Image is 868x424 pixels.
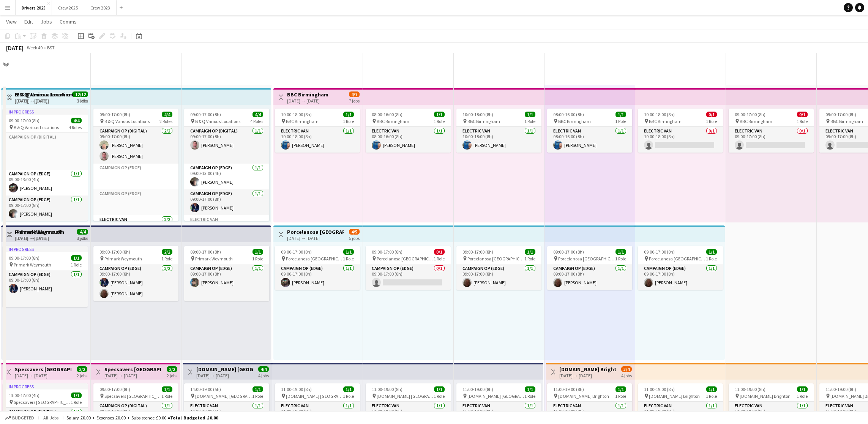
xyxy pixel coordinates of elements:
[366,246,451,290] app-job-card: 09:00-17:00 (8h)0/1 Porcelanosa [GEOGRAPHIC_DATA]1 RoleCampaign Op (Edge)0/109:00-17:00 (8h)
[195,118,240,124] span: B & Q Various Locations
[735,386,765,392] span: 11:00-19:00 (8h)
[729,127,814,153] app-card-role: Electric Van0/109:00-17:00 (8h)
[162,249,172,255] span: 2/2
[434,386,445,392] span: 1/1
[184,164,269,189] app-card-role: Campaign Op (Edge)1/109:00-13:00 (4h)[PERSON_NAME]
[638,246,723,290] div: 09:00-17:00 (8h)1/1 Porcelanosa [GEOGRAPHIC_DATA]1 RoleCampaign Op (Edge)1/109:00-17:00 (8h)[PERS...
[93,109,178,221] app-job-card: 09:00-17:00 (8h)4/4 B & Q Various Locations2 RolesCampaign Op (Digital)2/209:00-17:00 (8h)[PERSON...
[21,17,36,27] a: Edit
[462,386,493,392] span: 11:00-19:00 (8h)
[434,393,445,399] span: 1 Role
[281,249,312,255] span: 09:00-17:00 (8h)
[253,249,263,255] span: 1/1
[252,256,263,262] span: 1 Role
[71,262,82,268] span: 1 Role
[184,246,269,301] div: 09:00-17:00 (8h)1/1 Primark Weymouth1 RoleCampaign Op (Edge)1/109:00-17:00 (8h)[PERSON_NAME]
[644,386,675,392] span: 11:00-19:00 (8h)
[93,264,178,301] app-card-role: Campaign Op (Edge)2/209:00-17:00 (8h)[PERSON_NAME][PERSON_NAME]
[615,112,626,117] span: 1/1
[162,386,172,392] span: 1/1
[14,125,59,130] span: B & Q Various Locations
[740,118,772,124] span: BBC Birmngham
[281,112,312,117] span: 10:00-18:00 (8h)
[830,118,863,124] span: BBC Birmngham
[615,393,626,399] span: 1 Role
[99,112,130,117] span: 09:00-17:00 (8h)
[99,249,130,255] span: 09:00-17:00 (8h)
[343,386,354,392] span: 1/1
[638,109,723,153] div: 10:00-18:00 (8h)0/1 BBC Birmngham1 RoleElectric Van0/110:00-18:00 (8h)
[615,118,626,124] span: 1 Role
[343,393,354,399] span: 1 Role
[649,118,682,124] span: BBC Birmngham
[14,399,71,405] span: Specsavers [GEOGRAPHIC_DATA]
[343,112,354,117] span: 1/1
[71,399,82,405] span: 1 Role
[104,256,142,262] span: Primark Weymouth
[77,366,87,372] span: 2/2
[621,366,632,372] span: 3/4
[275,246,360,290] div: 09:00-17:00 (8h)1/1 Porcelanosa [GEOGRAPHIC_DATA]1 RoleCampaign Op (Edge)1/109:00-17:00 (8h)[PERS...
[258,366,269,372] span: 4/4
[456,127,541,153] app-card-role: Electric Van1/110:00-18:00 (8h)[PERSON_NAME]
[615,249,626,255] span: 1/1
[195,393,252,399] span: [DOMAIN_NAME] [GEOGRAPHIC_DATA]
[16,98,73,104] div: [DATE] → [DATE]
[649,256,706,262] span: Porcelanosa [GEOGRAPHIC_DATA]
[434,249,445,255] span: 0/1
[3,17,20,27] a: View
[372,249,402,255] span: 09:00-17:00 (8h)
[735,112,765,117] span: 09:00-17:00 (8h)
[366,264,451,290] app-card-role: Campaign Op (Edge)0/109:00-17:00 (8h)
[706,118,717,124] span: 1 Role
[196,366,253,373] h3: [DOMAIN_NAME] [GEOGRAPHIC_DATA]
[547,127,632,153] app-card-role: Electric Van1/108:00-16:00 (8h)[PERSON_NAME]
[525,249,535,255] span: 1/1
[638,264,723,290] app-card-role: Campaign Op (Edge)1/109:00-17:00 (8h)[PERSON_NAME]
[286,393,343,399] span: [DOMAIN_NAME] [GEOGRAPHIC_DATA]
[456,246,541,290] app-job-card: 09:00-17:00 (8h)1/1 Porcelanosa [GEOGRAPHIC_DATA]1 RoleCampaign Op (Edge)1/109:00-17:00 (8h)[PERS...
[547,246,632,290] div: 09:00-17:00 (8h)1/1 Porcelanosa [GEOGRAPHIC_DATA]1 RoleCampaign Op (Edge)1/109:00-17:00 (8h)[PERS...
[372,386,402,392] span: 11:00-19:00 (8h)
[77,229,88,235] span: 4/4
[73,91,88,97] span: 12/12
[3,383,88,389] div: In progress
[286,256,343,262] span: Porcelanosa [GEOGRAPHIC_DATA]
[456,109,541,153] app-job-card: 10:00-18:00 (8h)1/1 BBC Birmngham1 RoleElectric Van1/110:00-18:00 (8h)[PERSON_NAME]
[281,386,312,392] span: 11:00-19:00 (8h)
[559,366,616,373] h3: [DOMAIN_NAME] Brighton
[184,109,269,221] app-job-card: 09:00-17:00 (8h)4/4 B & Q Various Locations4 RolesCampaign Op (Digital)1/109:00-17:00 (8h)[PERSON...
[184,215,269,252] app-card-role-placeholder: Electric Van
[42,415,60,421] span: All jobs
[524,256,535,262] span: 1 Role
[9,255,39,261] span: 09:00-17:00 (8h)
[558,393,609,399] span: [DOMAIN_NAME] Brighton
[253,386,263,392] span: 1/1
[77,97,88,104] div: 3 jobs
[93,246,178,301] div: 09:00-17:00 (8h)2/2 Primark Weymouth1 RoleCampaign Op (Edge)2/209:00-17:00 (8h)[PERSON_NAME][PERS...
[3,133,88,170] app-card-role-placeholder: Campaign Op (Digital)
[287,98,328,104] div: [DATE] → [DATE]
[16,235,64,241] div: [DATE] → [DATE]
[3,246,88,252] div: In progress
[190,112,221,117] span: 09:00-17:00 (8h)
[275,109,360,153] div: 10:00-18:00 (8h)1/1 BBC Birmngham1 RoleElectric Van1/110:00-18:00 (8h)[PERSON_NAME]
[559,373,616,378] div: [DATE] → [DATE]
[286,118,319,124] span: BBC Birmngham
[71,392,82,398] span: 1/1
[649,393,700,399] span: [DOMAIN_NAME] Brighton
[740,393,791,399] span: [DOMAIN_NAME] Brighton
[275,264,360,290] app-card-role: Campaign Op (Edge)1/109:00-17:00 (8h)[PERSON_NAME]
[252,393,263,399] span: 1 Role
[184,127,269,164] app-card-role: Campaign Op (Digital)1/109:00-17:00 (8h)[PERSON_NAME]
[343,249,354,255] span: 1/1
[71,118,82,123] span: 4/4
[621,372,632,378] div: 4 jobs
[349,235,360,241] div: 5 jobs
[196,373,253,378] div: [DATE] → [DATE]
[3,246,88,307] app-job-card: In progress09:00-17:00 (8h)1/1 Primark Weymouth1 RoleCampaign Op (Edge)1/109:00-17:00 (8h)[PERSON...
[93,164,178,189] app-card-role-placeholder: Campaign Op (Edge)
[644,112,675,117] span: 10:00-18:00 (8h)
[3,109,88,221] div: In progress09:00-17:00 (8h)4/4 B & Q Various Locations4 RolesCampaign Op (Digital)Campaign Op (Ed...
